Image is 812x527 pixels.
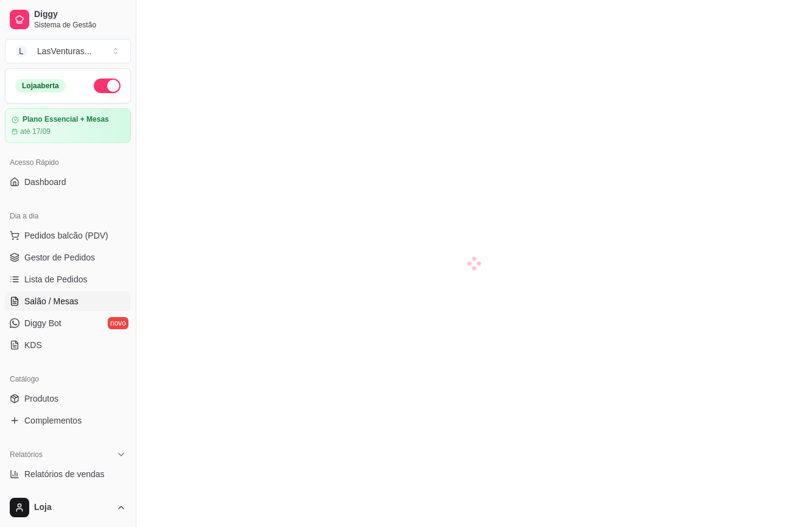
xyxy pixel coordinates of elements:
button: Loja [5,493,131,522]
a: Diggy Botnovo [5,313,131,333]
span: Pedidos balcão (PDV) [24,229,108,242]
span: Loja [34,502,111,513]
div: Acesso Rápido [5,153,131,172]
span: Diggy Bot [24,317,61,329]
span: Relatórios de vendas [24,468,105,480]
span: Dashboard [24,176,66,188]
a: Relatório de clientes [5,486,131,506]
div: Loja aberta [15,79,66,92]
span: Gestor de Pedidos [24,251,95,263]
a: DiggySistema de Gestão [5,5,131,34]
div: Catálogo [5,369,131,389]
a: Gestor de Pedidos [5,248,131,267]
span: L [15,45,27,57]
span: Diggy [34,9,126,20]
a: Lista de Pedidos [5,270,131,289]
a: Produtos [5,389,131,408]
span: KDS [24,339,42,351]
a: Salão / Mesas [5,291,131,311]
a: Relatórios de vendas [5,464,131,484]
button: Alterar Status [94,79,121,93]
a: Complementos [5,411,131,430]
span: Sistema de Gestão [34,20,126,30]
a: Dashboard [5,172,131,192]
span: Salão / Mesas [24,295,79,307]
a: KDS [5,335,131,355]
button: Select a team [5,39,131,63]
span: Lista de Pedidos [24,273,88,285]
article: Plano Essencial + Mesas [23,115,109,124]
article: até 17/09 [20,127,51,136]
div: LasVenturas ... [37,45,92,57]
div: Dia a dia [5,206,131,226]
a: Plano Essencial + Mesasaté 17/09 [5,108,131,143]
button: Pedidos balcão (PDV) [5,226,131,245]
span: Produtos [24,393,58,405]
span: Complementos [24,414,82,427]
span: Relatórios [10,450,43,459]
